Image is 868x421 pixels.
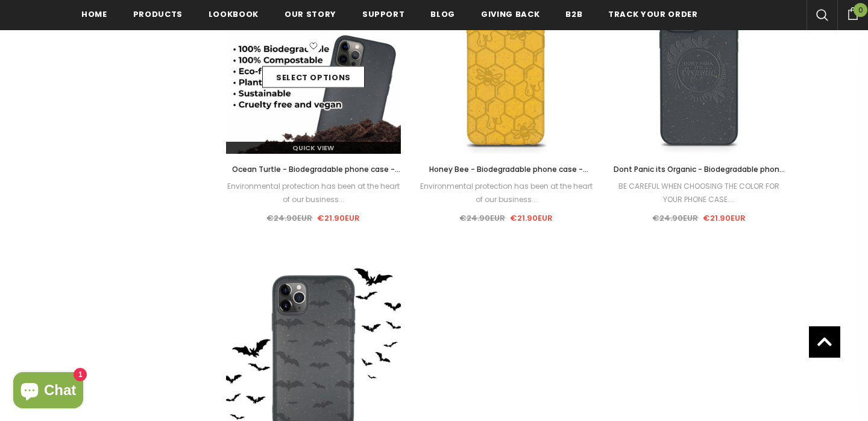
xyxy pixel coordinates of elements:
[317,212,360,224] span: €21.90EUR
[262,66,365,88] a: Select options
[837,5,868,20] a: 0
[430,8,455,20] span: Blog
[614,164,785,188] span: Dont Panic its Organic - Biodegradable phone case
[10,372,87,411] inbox-online-store-chat: Shopify online store chat
[565,8,582,20] span: B2B
[226,163,401,176] a: Ocean Turtle - Biodegradable phone case - Ocean Blue and Black
[510,212,553,224] span: €21.90EUR
[226,180,401,206] div: Environmental protection has been at the heart of our business...
[652,212,698,224] span: €24.90EUR
[612,163,787,176] a: Dont Panic its Organic - Biodegradable phone case
[854,3,867,17] span: 0
[419,163,594,176] a: Honey Bee - Biodegradable phone case - Yellow, Orange and Black
[285,8,336,20] span: Our Story
[232,164,400,188] span: Ocean Turtle - Biodegradable phone case - Ocean Blue and Black
[362,8,405,20] span: support
[292,143,334,153] span: Quick View
[612,180,787,206] div: BE CAREFUL WHEN CHOOSING THE COLOR FOR YOUR PHONE CASE....
[266,212,312,224] span: €24.90EUR
[209,8,259,20] span: Lookbook
[226,142,401,154] a: Quick View
[608,8,697,20] span: Track your order
[429,164,588,188] span: Honey Bee - Biodegradable phone case - Yellow, Orange and Black
[81,8,107,20] span: Home
[459,212,505,224] span: €24.90EUR
[419,180,594,206] div: Environmental protection has been at the heart of our business...
[481,8,539,20] span: Giving back
[703,212,746,224] span: €21.90EUR
[133,8,183,20] span: Products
